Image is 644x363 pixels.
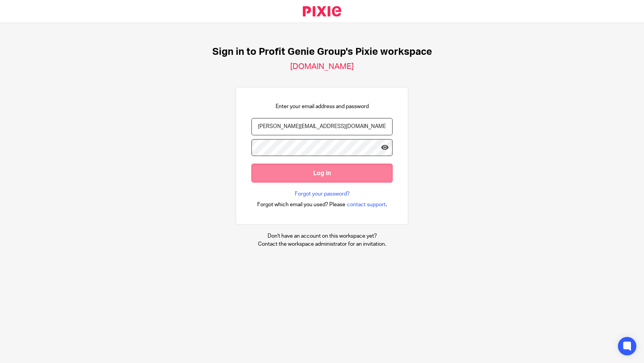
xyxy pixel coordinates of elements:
p: Enter your email address and password [276,103,369,110]
input: Log in [251,164,393,182]
h2: [DOMAIN_NAME] [290,62,354,72]
input: name@example.com [251,118,393,135]
h1: Sign in to Profit Genie Group's Pixie workspace [212,46,432,58]
span: Forgot which email you used? Please [257,201,345,209]
p: Don't have an account on this workspace yet? [258,232,386,240]
span: contact support [347,201,386,209]
p: Contact the workspace administrator for an invitation. [258,240,386,248]
div: . [257,200,387,209]
a: Forgot your password? [295,190,350,198]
